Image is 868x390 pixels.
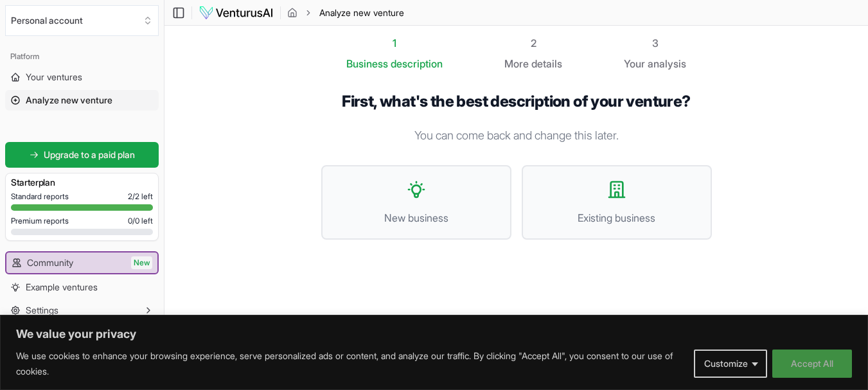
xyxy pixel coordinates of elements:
span: Your [624,56,645,71]
button: Customize [694,350,767,378]
span: 2 / 2 left [128,191,153,202]
nav: breadcrumb [287,6,404,19]
p: We value your privacy [16,326,852,342]
span: Analyze new venture [319,6,404,19]
div: 3 [624,35,686,51]
p: You can come back and change this later. [321,127,712,145]
button: New business [321,165,511,240]
button: Settings [5,300,159,321]
img: logo [199,5,274,21]
a: Your ventures [5,67,159,87]
span: Settings [26,304,58,317]
span: Upgrade to a paid plan [44,148,135,161]
span: New [131,256,152,269]
button: Existing business [522,165,712,240]
div: Platform [5,46,159,67]
span: More [504,56,529,71]
span: Premium reports [11,216,69,226]
span: New business [335,210,497,226]
h1: First, what's the best description of your venture? [321,92,712,111]
a: CommunityNew [6,253,157,273]
span: description [391,57,443,70]
span: analysis [648,57,686,70]
span: Standard reports [11,191,69,202]
button: Accept All [772,350,852,378]
span: Analyze new venture [26,94,112,107]
span: Business [346,56,388,71]
a: Upgrade to a paid plan [5,142,159,168]
p: We use cookies to enhance your browsing experience, serve personalized ads or content, and analyz... [16,348,684,379]
span: details [531,57,562,70]
h3: Starter plan [11,176,153,189]
a: Example ventures [5,277,159,297]
button: Select an organization [5,5,159,36]
span: Existing business [536,210,698,226]
span: 0 / 0 left [128,216,153,226]
span: Your ventures [26,71,82,84]
div: 1 [346,35,443,51]
div: 2 [504,35,562,51]
span: Community [27,256,73,269]
a: Analyze new venture [5,90,159,111]
span: Example ventures [26,281,98,294]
